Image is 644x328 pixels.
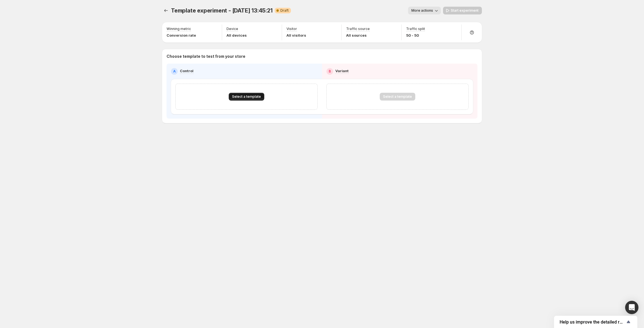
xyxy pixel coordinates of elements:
button: Experiments [162,7,170,14]
p: Device [227,27,238,31]
p: All sources [346,32,370,38]
p: All devices [227,32,247,38]
p: Visitor [286,27,297,31]
p: Traffic split [406,27,425,31]
span: Select a template [232,94,261,99]
p: Conversion rate [167,32,196,38]
p: Choose template to test from your store [167,54,477,59]
p: Control [180,68,193,74]
p: All visitors [286,32,306,38]
span: Draft [280,8,289,13]
button: More actions [408,7,441,14]
div: Open Intercom Messenger [625,301,638,314]
button: Select a template [229,93,264,101]
h2: A [173,69,176,74]
button: Show survey - Help us improve the detailed report for A/B campaigns [560,319,632,325]
p: Variant [335,68,349,74]
span: More actions [411,8,433,13]
p: Winning metric [167,27,191,31]
p: Traffic source [346,27,370,31]
p: 50 - 50 [406,32,425,38]
span: Template experiment - [DATE] 13:45:21 [171,7,273,14]
span: Help us improve the detailed report for A/B campaigns [560,319,625,325]
h2: B [329,69,331,74]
